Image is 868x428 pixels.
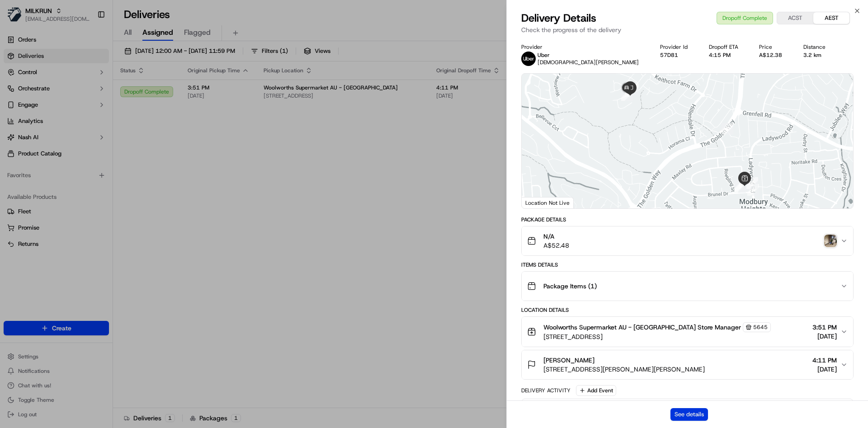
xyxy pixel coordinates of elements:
[753,324,768,331] span: 5645
[746,177,758,189] div: 7
[777,12,813,24] button: ACST
[824,235,837,247] img: photo_proof_of_delivery image
[521,43,646,51] div: Provider
[709,52,745,59] div: 4:15 PM
[803,52,832,59] div: 3.2 km
[521,387,571,394] div: Delivery Activity
[522,226,853,255] button: N/AA$52.48photo_proof_of_delivery image
[627,84,639,95] div: 9
[521,25,854,34] p: Check the progress of the delivery
[521,261,854,268] div: Items Details
[722,123,733,135] div: 8
[522,350,853,379] button: [PERSON_NAME][STREET_ADDRESS][PERSON_NAME][PERSON_NAME]4:11 PM[DATE]
[670,408,708,421] button: See details
[660,43,694,51] div: Provider Id
[543,332,771,341] span: [STREET_ADDRESS]
[660,52,678,59] button: 57D81
[521,306,854,314] div: Location Details
[543,241,569,250] span: A$52.48
[812,365,837,374] span: [DATE]
[813,12,849,24] button: AEST
[522,272,853,301] button: Package Items (1)
[521,11,596,25] span: Delivery Details
[576,385,616,396] button: Add Event
[522,197,574,208] div: Location Not Live
[538,52,639,59] p: Uber
[543,282,597,291] span: Package Items ( 1 )
[747,184,759,196] div: 4
[812,332,837,341] span: [DATE]
[543,323,741,332] span: Woolworths Supermarket AU - [GEOGRAPHIC_DATA] Store Manager
[543,356,594,365] span: [PERSON_NAME]
[803,43,832,51] div: Distance
[521,216,854,223] div: Package Details
[521,52,536,66] img: uber-new-logo.jpeg
[709,43,745,51] div: Dropoff ETA
[538,59,639,66] span: [DEMOGRAPHIC_DATA][PERSON_NAME]
[543,365,705,374] span: [STREET_ADDRESS][PERSON_NAME][PERSON_NAME]
[759,52,789,59] div: A$12.38
[812,323,837,332] span: 3:51 PM
[759,43,789,51] div: Price
[812,356,837,365] span: 4:11 PM
[522,317,853,347] button: Woolworths Supermarket AU - [GEOGRAPHIC_DATA] Store Manager5645[STREET_ADDRESS]3:51 PM[DATE]
[734,180,746,192] div: 6
[543,232,569,241] span: N/A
